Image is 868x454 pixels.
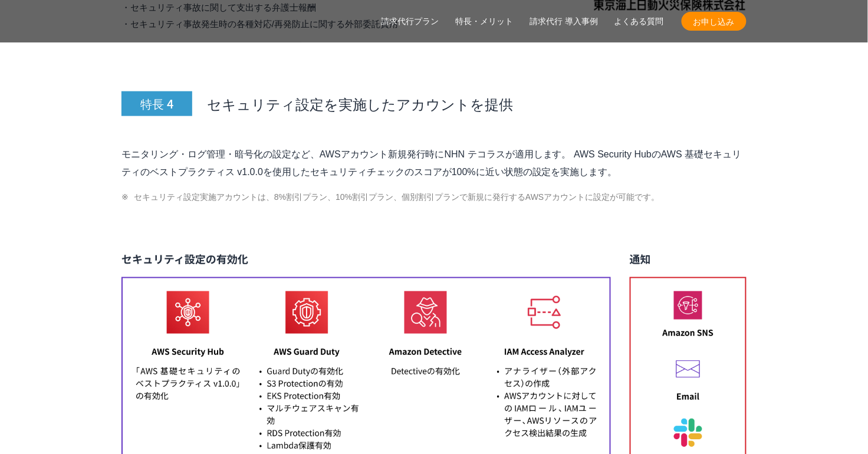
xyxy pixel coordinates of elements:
a: 特長・メリット [455,15,513,28]
span: セキュリティ設定を実施したアカウントを提供 [207,94,513,114]
p: モニタリング・ログ管理・暗号化の設定など、AWSアカウント新規発行時にNHN テコラスが適用します。 AWS Security HubのAWS 基礎セキュリティのベストプラクティス v1.0.0... [121,146,747,181]
a: 請求代行 導入事例 [530,15,598,28]
li: ・セキュリティ事故発生時の各種対応/再発防止に関する外部委託費用 [121,16,484,32]
a: よくある質問 [614,15,664,28]
li: セキュリティ設定実施アカウントは、8%割引プラン、10%割引プラン、個別割引プランで新規に発行するAWSアカウントに設定が可能です。 [121,190,747,204]
span: お申し込み [682,15,747,28]
a: 請求代行プラン [381,15,439,28]
span: 特長 4 [121,91,192,116]
a: お申し込み [682,12,747,31]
